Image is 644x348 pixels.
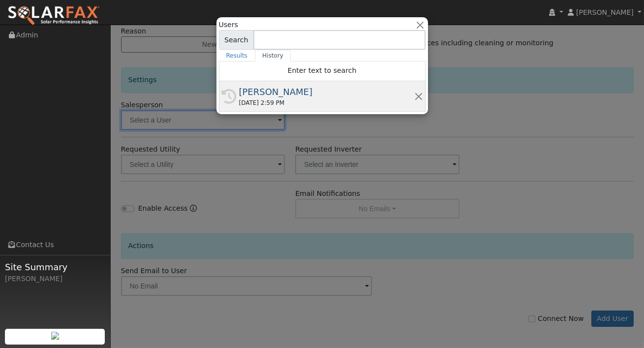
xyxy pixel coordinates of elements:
[5,260,105,274] span: Site Summary
[239,98,414,107] div: [DATE] 2:59 PM
[222,89,237,104] i: History
[5,274,105,284] div: [PERSON_NAME]
[51,332,59,340] img: retrieve
[219,20,238,30] span: Users
[288,66,357,74] span: Enter text to search
[219,30,254,50] span: Search
[576,8,634,16] span: [PERSON_NAME]
[219,50,255,62] a: Results
[7,5,100,26] img: SolarFax
[255,50,291,62] a: History
[239,85,414,98] div: [PERSON_NAME]
[414,91,423,101] button: Remove this history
